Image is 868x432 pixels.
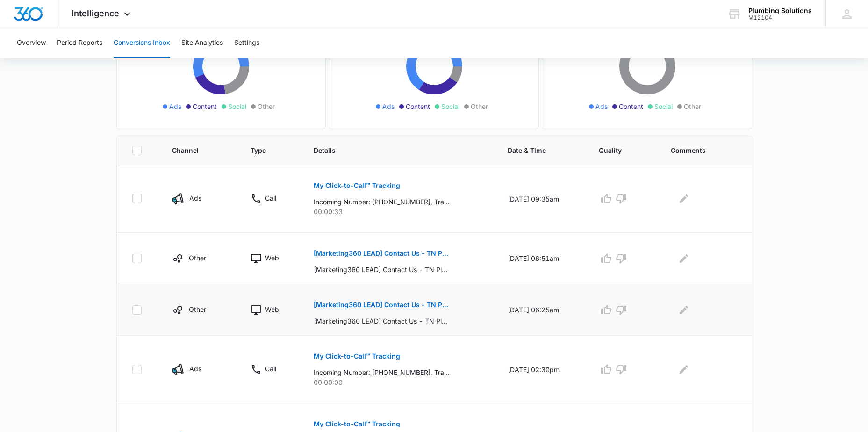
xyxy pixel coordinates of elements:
[57,28,102,58] button: Period Reports
[676,362,691,377] button: Edit Comments
[496,284,588,336] td: [DATE] 06:25am
[172,145,215,155] span: Channel
[314,265,450,274] p: [Marketing360 LEAD] Contact Us - TN Plumbing Name: [PERSON_NAME], Email: [PERSON_NAME][EMAIL_ADDR...
[314,242,450,265] button: [Marketing360 LEAD] Contact Us - TN Plumbing
[314,421,400,427] p: My Click-to-Call™ Tracking
[314,250,450,257] p: [Marketing360 LEAD] Contact Us - TN Plumbing
[251,145,278,155] span: Type
[471,101,488,111] span: Other
[406,101,430,111] span: Content
[671,145,723,155] span: Comments
[181,28,223,58] button: Site Analytics
[314,367,450,377] p: Incoming Number: [PHONE_NUMBER], Tracking Number: [PHONE_NUMBER], Ring To: [PHONE_NUMBER], Caller...
[72,8,119,18] span: Intelligence
[189,304,206,314] p: Other
[228,101,246,111] span: Social
[189,193,201,203] p: Ads
[265,253,279,263] p: Web
[595,101,608,111] span: Ads
[314,345,400,367] button: My Click-to-Call™ Tracking
[619,101,643,111] span: Content
[189,253,206,263] p: Other
[314,377,485,387] p: 00:00:00
[654,101,673,111] span: Social
[314,197,450,207] p: Incoming Number: [PHONE_NUMBER], Tracking Number: [PHONE_NUMBER], Ring To: [PHONE_NUMBER], Caller...
[258,101,275,111] span: Other
[234,28,259,58] button: Settings
[314,353,400,360] p: My Click-to-Call™ Tracking
[265,193,276,203] p: Call
[441,101,459,111] span: Social
[193,101,217,111] span: Content
[314,207,485,216] p: 00:00:33
[496,165,588,233] td: [DATE] 09:35am
[684,101,701,111] span: Other
[676,251,691,266] button: Edit Comments
[265,304,279,314] p: Web
[748,7,812,14] div: account name
[314,302,450,308] p: [Marketing360 LEAD] Contact Us - TN Plumbing
[382,101,395,111] span: Ads
[265,364,276,374] p: Call
[314,316,450,326] p: [Marketing360 LEAD] Contact Us - TN Plumbing Name: [PERSON_NAME], Email: [EMAIL_ADDRESS][DOMAIN_N...
[676,302,691,317] button: Edit Comments
[314,145,472,155] span: Details
[17,28,46,58] button: Overview
[496,336,588,403] td: [DATE] 02:30pm
[314,174,400,197] button: My Click-to-Call™ Tracking
[114,28,170,58] button: Conversions Inbox
[676,191,691,206] button: Edit Comments
[314,182,400,189] p: My Click-to-Call™ Tracking
[508,145,563,155] span: Date & Time
[314,294,450,316] button: [Marketing360 LEAD] Contact Us - TN Plumbing
[189,364,201,374] p: Ads
[599,145,635,155] span: Quality
[496,233,588,284] td: [DATE] 06:51am
[169,101,181,111] span: Ads
[748,14,812,21] div: account id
